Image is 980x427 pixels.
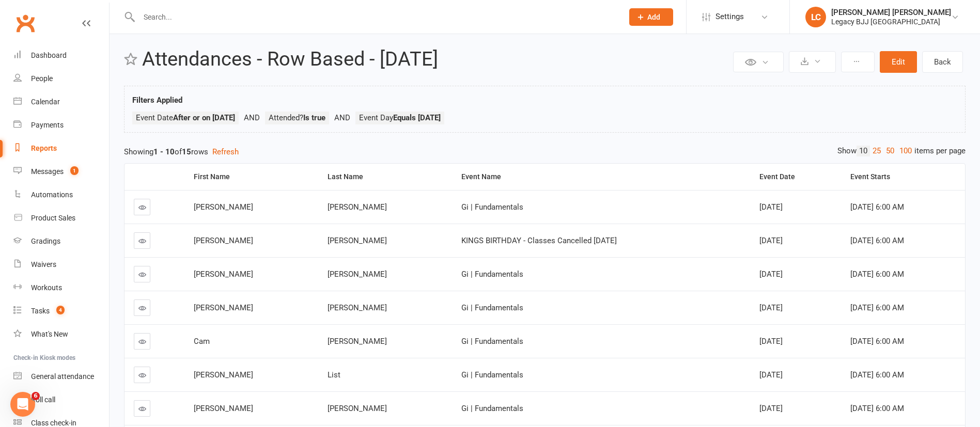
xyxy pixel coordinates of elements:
[837,146,966,156] div: Show items per page
[182,147,191,156] strong: 15
[136,113,235,122] span: Event Date
[32,392,40,400] span: 6
[10,392,35,417] iframe: Intercom live chat
[31,191,73,199] div: Automations
[13,207,109,230] a: Product Sales
[194,303,253,312] span: [PERSON_NAME]
[13,90,109,114] a: Calendar
[13,44,109,67] a: Dashboard
[328,404,387,413] span: [PERSON_NAME]
[629,8,673,26] button: Add
[328,337,387,346] span: [PERSON_NAME]
[13,323,109,346] a: What's New
[13,160,109,183] a: Messages 1
[269,113,325,122] span: Attended?
[142,49,730,70] h2: Attendances - Row Based - [DATE]
[13,299,109,323] a: Tasks 4
[850,173,957,181] div: Event Starts
[759,270,783,279] span: [DATE]
[328,370,340,379] span: List
[831,17,951,26] div: Legacy BJJ [GEOGRAPHIC_DATA]
[359,113,441,122] span: Event Day
[393,113,441,122] strong: Equals [DATE]
[759,173,833,181] div: Event Date
[153,147,175,156] strong: 1 - 10
[194,173,310,181] div: First Name
[461,173,742,181] div: Event Name
[850,303,904,312] span: [DATE] 6:00 AM
[880,51,917,73] button: Edit
[13,137,109,160] a: Reports
[31,372,94,381] div: General attendance
[124,146,966,158] div: Showing of rows
[759,337,783,346] span: [DATE]
[850,202,904,212] span: [DATE] 6:00 AM
[850,370,904,379] span: [DATE] 6:00 AM
[647,13,660,21] span: Add
[715,5,744,28] span: Settings
[328,202,387,212] span: [PERSON_NAME]
[759,404,783,413] span: [DATE]
[31,330,68,338] div: What's New
[31,419,76,427] div: Class check-in
[303,113,325,122] strong: Is true
[461,303,523,312] span: Gi | Fundamentals
[194,404,253,413] span: [PERSON_NAME]
[31,121,64,129] div: Payments
[883,146,897,156] a: 50
[13,67,109,90] a: People
[13,365,109,388] a: General attendance kiosk mode
[56,306,65,314] span: 4
[194,370,253,379] span: [PERSON_NAME]
[461,270,523,279] span: Gi | Fundamentals
[194,270,253,279] span: [PERSON_NAME]
[805,7,826,27] div: LC
[759,303,783,312] span: [DATE]
[13,276,109,299] a: Workouts
[132,96,182,105] strong: Filters Applied
[461,404,523,413] span: Gi | Fundamentals
[850,270,904,279] span: [DATE] 6:00 AM
[759,202,783,212] span: [DATE]
[31,98,60,106] div: Calendar
[850,404,904,413] span: [DATE] 6:00 AM
[31,237,60,245] div: Gradings
[173,113,235,122] strong: After or on [DATE]
[328,303,387,312] span: [PERSON_NAME]
[461,236,617,245] span: KINGS BIRTHDAY - Classes Cancelled [DATE]
[31,74,53,83] div: People
[31,260,56,268] div: Waivers
[31,283,62,292] div: Workouts
[461,202,523,212] span: Gi | Fundamentals
[328,270,387,279] span: [PERSON_NAME]
[70,166,79,175] span: 1
[897,146,914,156] a: 100
[759,236,783,245] span: [DATE]
[13,230,109,253] a: Gradings
[13,253,109,276] a: Waivers
[461,337,523,346] span: Gi | Fundamentals
[13,388,109,412] a: Roll call
[857,146,870,156] a: 10
[870,146,883,156] a: 25
[212,146,239,158] button: Refresh
[194,236,253,245] span: [PERSON_NAME]
[13,183,109,207] a: Automations
[13,114,109,137] a: Payments
[922,51,963,73] a: Back
[759,370,783,379] span: [DATE]
[194,337,210,346] span: Cam
[31,167,64,176] div: Messages
[12,10,38,36] a: Clubworx
[31,144,57,152] div: Reports
[328,173,444,181] div: Last Name
[831,8,951,17] div: [PERSON_NAME] [PERSON_NAME]
[850,337,904,346] span: [DATE] 6:00 AM
[461,370,523,379] span: Gi | Fundamentals
[31,396,55,404] div: Roll call
[31,214,75,222] div: Product Sales
[136,10,616,24] input: Search...
[328,236,387,245] span: [PERSON_NAME]
[31,307,50,315] div: Tasks
[31,51,67,59] div: Dashboard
